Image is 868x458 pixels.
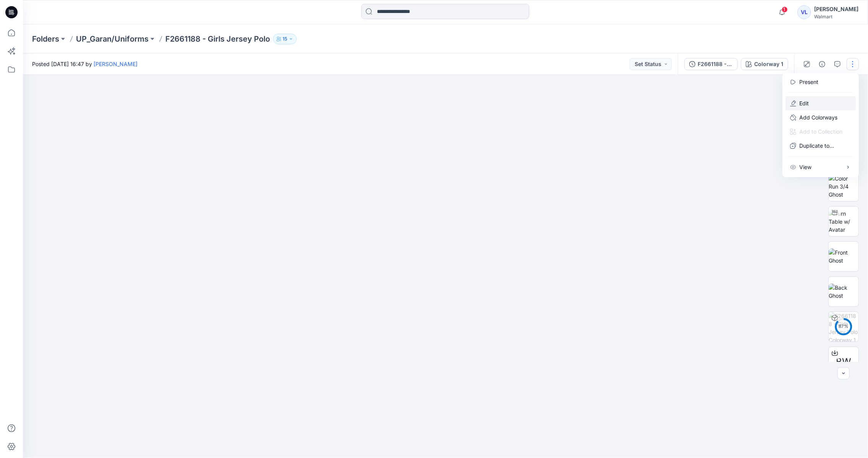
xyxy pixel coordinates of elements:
[829,210,858,234] img: Turn Table w/ Avatar
[799,99,809,107] a: Edit
[76,34,149,44] a: UP_Garan/Uniforms
[32,34,59,44] a: Folders
[829,284,858,300] img: Back Ghost
[741,58,788,70] button: Colorway 1
[165,34,270,44] p: F2661188 - Girls Jersey Polo
[814,5,858,14] div: [PERSON_NAME]
[829,312,858,342] img: F2661188 - Girls Jersey Polo Colorway 1
[797,5,811,19] div: VL
[816,58,828,70] button: Details
[829,174,858,198] img: Color Run 3/4 Ghost
[698,60,733,68] div: F2661188 - Girls Jersey Polo
[94,61,137,67] a: [PERSON_NAME]
[829,248,858,264] img: Front Ghost
[799,78,818,86] a: Present
[754,60,783,68] div: Colorway 1
[799,142,834,150] p: Duplicate to...
[799,163,811,171] p: View
[684,58,738,70] button: F2661188 - Girls Jersey Polo
[273,34,297,44] button: 15
[782,6,788,13] span: 1
[799,113,837,121] p: Add Colorways
[836,355,851,369] span: BW
[834,323,853,330] div: 87 %
[814,14,858,19] div: Walmart
[32,60,137,68] span: Posted [DATE] 16:47 by
[283,35,287,43] p: 15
